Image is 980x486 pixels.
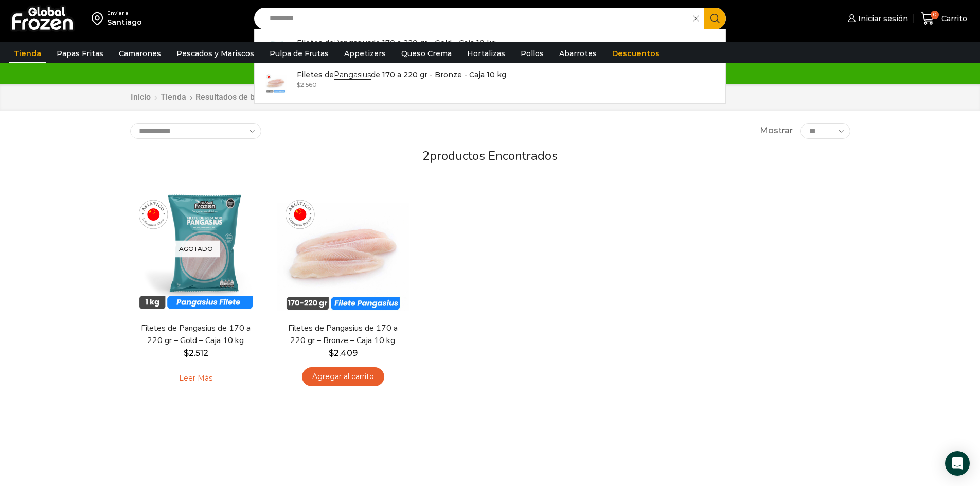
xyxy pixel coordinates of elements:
[172,241,220,258] p: Agotado
[107,17,142,27] div: Santiago
[184,348,189,358] span: $
[856,13,908,24] span: Iniciar sesión
[845,8,908,29] a: Iniciar sesión
[704,8,726,29] button: Search button
[130,92,352,103] nav: Breadcrumb
[430,148,558,164] span: productos encontrados
[114,44,166,63] a: Camarones
[130,123,261,139] select: Pedido de la tienda
[302,367,384,386] a: Agregar al carrito: “Filetes de Pangasius de 170 a 220 gr - Bronze - Caja 10 kg”
[396,44,457,63] a: Queso Crema
[329,348,358,358] bdi: 2.409
[184,348,208,358] bdi: 2.512
[283,322,402,346] a: Filetes de Pangasius de 170 a 220 gr – Bronze – Caja 10 kg
[329,348,334,358] span: $
[918,7,970,31] a: 0 Carrito
[939,13,967,24] span: Carrito
[136,322,255,346] a: Filetes de Pangasius de 170 a 220 gr – Gold – Caja 10 kg
[945,451,970,476] div: Open Intercom Messenger
[92,10,107,27] img: address-field-icon.svg
[422,148,430,164] span: 2
[297,81,317,88] bdi: 2.560
[297,81,300,88] span: $
[255,34,726,66] a: Filetes dePangasiusde 170 a 220 gr - Gold - Caja 10 kg $2.670
[462,44,510,63] a: Hortalizas
[297,37,496,48] p: Filetes de de 170 a 220 gr - Gold - Caja 10 kg
[255,66,726,98] a: Filetes dePangasiusde 170 a 220 gr - Bronze - Caja 10 kg $2.560
[760,125,793,137] span: Mostrar
[334,38,371,48] strong: Pangasius
[9,44,46,63] a: Tienda
[264,44,334,63] a: Pulpa de Frutas
[195,92,352,102] h1: Resultados de búsqueda para “pangasius”
[334,70,371,80] strong: Pangasius
[607,44,665,63] a: Descuentos
[931,11,939,19] span: 0
[297,69,506,80] p: Filetes de de 170 a 220 gr - Bronze - Caja 10 kg
[51,44,109,63] a: Papas Fritas
[171,44,259,63] a: Pescados y Mariscos
[339,44,391,63] a: Appetizers
[160,92,187,103] a: Tienda
[130,92,151,103] a: Inicio
[515,44,549,63] a: Pollos
[554,44,602,63] a: Abarrotes
[163,367,228,389] a: Leé más sobre “Filetes de Pangasius de 170 a 220 gr - Gold - Caja 10 kg”
[107,10,142,17] div: Enviar a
